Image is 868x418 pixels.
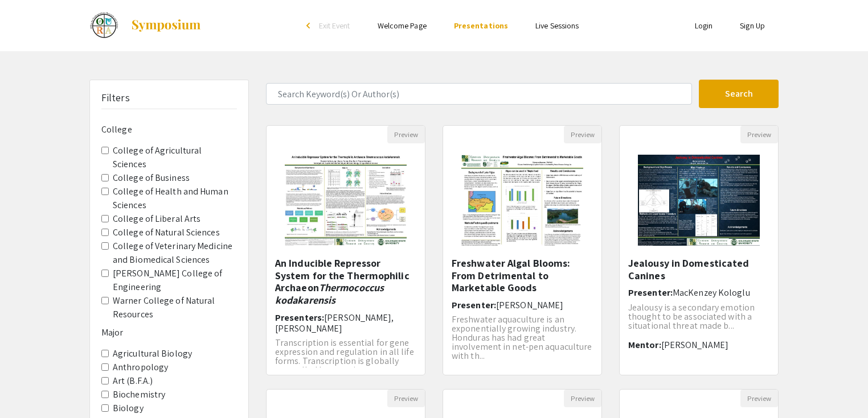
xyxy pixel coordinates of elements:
a: Live Sessions [535,20,579,31]
img: Symposium by ForagerOne [130,19,202,32]
div: Open Presentation <p>Jealousy in Domesticated Canines</p> [619,125,779,375]
span: Mentor: [628,339,661,351]
label: College of Business [113,171,190,185]
img: Celebrate Undergraduate Research and Creativity CURC 2022 [89,11,119,40]
h6: Major [101,327,237,338]
button: Preview [740,126,778,143]
div: Open Presentation <p>Freshwater Algal Blooms: From Detrimental to Marketable Goods</p> [443,125,602,375]
img: <p>Jealousy in Domesticated Canines</p> [627,143,771,257]
button: Preview [740,390,778,407]
a: Login [695,20,713,31]
span: Exit Event [319,20,350,31]
button: Preview [564,390,601,407]
h5: Jealousy in Domesticated Canines [628,257,769,282]
div: Open Presentation <p>An Inducible Repressor System for the Thermophilic Archaeon <em>Thermococcus... [266,125,425,375]
h5: An Inducible Repressor System for the Thermophilic Archaeon [275,257,416,306]
h5: Freshwater Algal Blooms: From Detrimental to Marketable Goods [452,257,593,294]
label: College of Liberal Arts [113,212,200,226]
label: Biology [113,402,144,415]
span: MacKenzey Kologlu [673,287,750,299]
label: Warner College of Natural Resources [113,294,237,321]
p: Transcription is essential for gene expression and regulation in all life forms. Transcription is... [275,338,416,375]
a: Welcome Page [378,20,427,31]
img: <p>Freshwater Algal Blooms: From Detrimental to Marketable Goods</p> [450,143,594,257]
h6: Presenter: [452,300,593,311]
label: College of Veterinary Medicine and Biomedical Sciences [113,239,237,267]
button: Preview [387,390,425,407]
label: Agricultural Biology [113,347,192,361]
p: Freshwater aquaculture is an exponentially growing industry. Honduras has had great involvement i... [452,315,593,361]
a: Celebrate Undergraduate Research and Creativity CURC 2022 [89,11,202,40]
h6: Presenter: [628,287,769,298]
h5: Filters [101,92,130,104]
div: arrow_back_ios [306,22,313,29]
span: [PERSON_NAME] [496,299,563,311]
em: Thermococcus kodakarensis [275,281,384,307]
label: College of Agricultural Sciences [113,144,237,171]
button: Search [699,80,779,108]
a: Sign Up [740,20,765,31]
span: [PERSON_NAME] [661,339,728,351]
h6: College [101,124,237,135]
button: Preview [387,126,425,143]
button: Preview [564,126,601,143]
label: College of Health and Human Sciences [113,185,237,212]
label: College of Natural Sciences [113,226,220,239]
input: Search Keyword(s) Or Author(s) [266,83,692,105]
a: Presentations [454,20,508,31]
iframe: Chat [9,367,48,409]
label: [PERSON_NAME] College of Engineering [113,267,237,294]
h6: Presenters: [275,312,416,334]
span: [PERSON_NAME], [PERSON_NAME] [275,312,394,334]
label: Biochemistry [113,388,165,402]
span: Jealousy is a secondary emotion thought to be associated with a situational threat made b... [628,301,755,332]
img: <p>An Inducible Repressor System for the Thermophilic Archaeon <em>Thermococcus kodakarensis</em>... [273,143,417,257]
label: Art (B.F.A.) [113,374,153,388]
label: Anthropology [113,361,168,374]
